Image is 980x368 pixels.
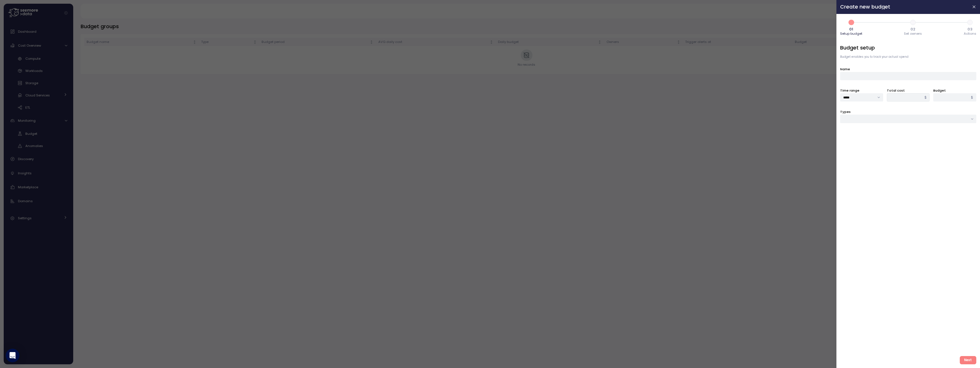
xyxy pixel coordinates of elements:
[964,32,976,35] span: Actions
[846,18,856,27] span: 1
[840,88,859,93] label: Time range
[6,349,19,362] div: Open Intercom Messenger
[904,32,922,35] span: Set owners
[840,109,851,115] label: Types
[840,67,850,72] label: Name
[904,18,922,37] button: 202Set owners
[840,44,976,51] h3: Budget setup
[960,356,976,364] button: Next
[911,27,916,31] span: 02
[968,27,973,31] span: 03
[840,32,862,35] span: Setup budget
[840,55,976,59] p: Budget enables you to track your actual spend
[933,88,946,93] label: Budget
[964,18,976,37] button: 303Actions
[922,94,930,102] div: $
[840,4,967,9] h2: Create new budget
[840,18,862,37] button: 101Setup budget
[964,356,972,364] span: Next
[965,18,975,27] span: 3
[908,18,918,27] span: 2
[968,94,976,102] div: $
[849,27,853,31] span: 01
[887,88,905,93] label: Total cost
